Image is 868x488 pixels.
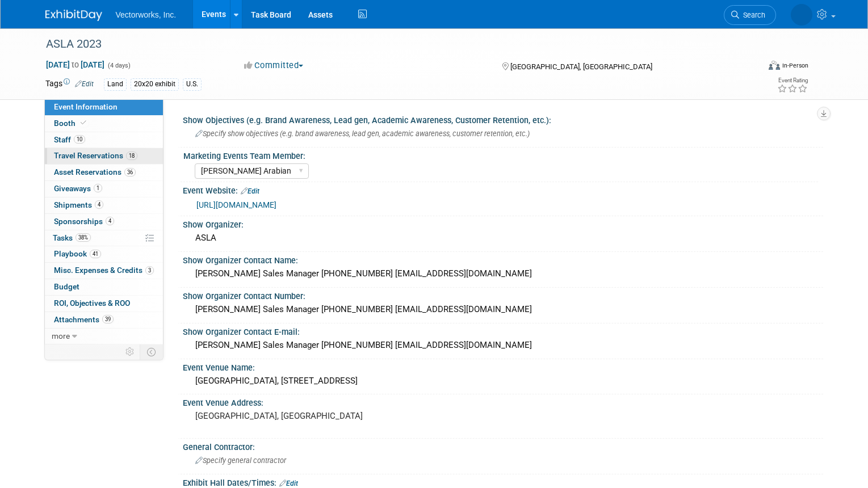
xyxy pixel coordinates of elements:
span: Sponsorships [54,217,114,226]
img: Laura Bucci [791,4,812,26]
a: Tasks38% [45,230,163,246]
a: Staff10 [45,132,163,148]
span: (4 days) [107,62,131,69]
span: Giveaways [54,184,102,193]
img: Format-Inperson.png [769,61,780,70]
a: Edit [279,479,298,487]
a: Event Information [45,99,163,115]
span: 18 [126,152,137,160]
span: Playbook [54,249,101,258]
div: [PERSON_NAME] Sales Manager [PHONE_NUMBER] [EMAIL_ADDRESS][DOMAIN_NAME] [191,301,815,318]
span: more [52,331,70,340]
div: Show Organizer Contact E-mail: [183,323,823,338]
div: General Contractor: [183,439,823,453]
div: In-Person [782,61,808,70]
span: [GEOGRAPHIC_DATA], [GEOGRAPHIC_DATA] [510,62,652,71]
div: U.S. [183,78,202,90]
a: Edit [241,187,259,195]
div: [PERSON_NAME] Sales Manager [PHONE_NUMBER] [EMAIL_ADDRESS][DOMAIN_NAME] [191,336,815,354]
div: Event Website: [183,182,823,197]
span: Booth [54,119,89,128]
span: Budget [54,282,79,291]
span: 4 [106,217,114,225]
div: Event Venue Address: [183,394,823,409]
span: Travel Reservations [54,151,137,160]
span: 39 [102,315,114,323]
img: ExhibitDay [45,10,102,21]
span: Staff [54,135,85,144]
span: 36 [124,168,136,176]
a: more [45,329,163,344]
a: Budget [45,279,163,295]
a: ROI, Objectives & ROO [45,296,163,312]
a: Shipments4 [45,197,163,213]
span: to [70,60,81,69]
div: Event Rating [777,78,808,83]
div: [GEOGRAPHIC_DATA], [STREET_ADDRESS] [191,372,815,390]
div: ASLA [191,229,815,247]
a: Playbook41 [45,246,163,262]
div: Show Objectives (e.g. Brand Awareness, Lead gen, Academic Awareness, Customer Retention, etc.): [183,112,823,126]
a: Attachments39 [45,312,163,328]
span: ROI, Objectives & ROO [54,298,130,308]
div: [PERSON_NAME] Sales Manager [PHONE_NUMBER] [EMAIL_ADDRESS][DOMAIN_NAME] [191,265,815,283]
td: Tags [45,78,94,91]
span: Search [739,11,765,19]
span: 41 [90,250,101,258]
a: Asset Reservations36 [45,165,163,180]
a: Misc. Expenses & Credits3 [45,263,163,279]
span: Specify general contractor [195,456,286,465]
div: Show Organizer Contact Name: [183,252,823,266]
a: Search [724,5,776,25]
a: Giveaways1 [45,181,163,197]
div: Show Organizer: [183,216,823,230]
span: Vectorworks, Inc. [116,10,177,19]
a: [URL][DOMAIN_NAME] [196,200,276,209]
td: Toggle Event Tabs [140,344,163,359]
div: Event Format [695,59,808,76]
div: 20x20 exhibit [131,78,179,90]
div: Land [104,78,127,90]
span: 10 [74,135,85,144]
a: Travel Reservations18 [45,148,163,164]
a: Edit [75,80,94,88]
span: Asset Reservations [54,167,136,176]
i: Booth reservation complete [81,120,86,126]
span: Misc. Expenses & Credits [54,266,154,275]
span: 1 [94,184,102,192]
span: 4 [95,200,103,209]
pre: [GEOGRAPHIC_DATA], [GEOGRAPHIC_DATA] [195,411,437,421]
span: 38% [76,233,91,242]
span: Attachments [54,315,114,324]
span: [DATE] [DATE] [45,60,105,70]
button: Committed [240,60,308,71]
span: Tasks [53,233,91,242]
span: Shipments [54,200,103,209]
a: Booth [45,116,163,132]
td: Personalize Event Tab Strip [120,344,140,359]
div: Event Venue Name: [183,359,823,373]
span: Specify show objectives (e.g. brand awareness, lead gen, academic awareness, customer retention, ... [195,129,530,138]
a: Sponsorships4 [45,214,163,230]
div: Marketing Events Team Member: [183,148,818,162]
div: ASLA 2023 [42,34,744,54]
span: 3 [145,266,154,275]
span: Event Information [54,102,118,111]
div: Show Organizer Contact Number: [183,288,823,302]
